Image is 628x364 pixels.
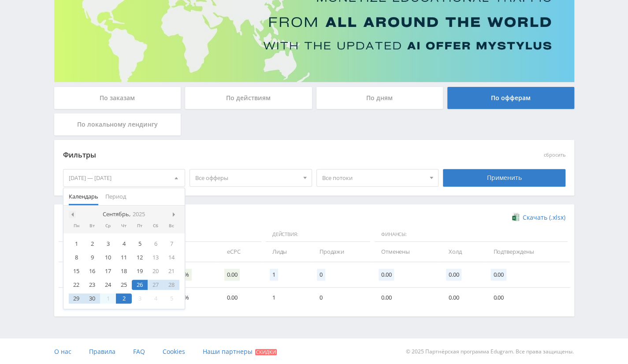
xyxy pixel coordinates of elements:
div: 4 [148,293,164,304]
td: CR [162,242,218,262]
td: Подтверждены [484,242,569,262]
span: Скидки [255,349,277,355]
img: xlsx [512,213,520,221]
div: По заказам [54,87,181,109]
span: Действия: [266,227,370,242]
button: Календарь [65,188,102,205]
div: 1 [69,239,85,249]
div: 30 [84,293,100,304]
div: 29 [69,293,85,304]
div: 15 [69,266,85,276]
div: 28 [164,280,179,290]
div: [DATE] — [DATE] [63,169,185,186]
div: По локальному лендингу [54,113,181,135]
div: 25 [116,280,132,290]
i: 2025 [133,211,145,218]
div: Вс [164,223,179,229]
div: 10 [100,252,116,263]
div: 18 [116,266,132,276]
span: 0 [317,269,325,281]
div: По офферам [447,87,574,109]
div: Вт [84,223,100,229]
div: Пт [132,223,148,229]
span: Правила [89,347,115,356]
span: Финансы: [375,227,568,242]
div: Применить [443,169,565,187]
td: 20.00% [162,288,218,308]
div: 12 [132,252,148,263]
div: 14 [164,252,179,263]
div: 16 [84,266,100,276]
td: 0.00 [440,288,484,308]
div: 26 [132,280,148,290]
div: 2 [84,239,100,249]
span: 0.00 [491,269,506,281]
td: 1 [264,288,311,308]
div: 8 [69,252,85,263]
div: 21 [164,266,179,276]
div: По действиям [185,87,312,109]
div: Чт [116,223,132,229]
span: 1 [270,269,278,281]
span: Cookies [163,347,185,356]
div: 23 [84,280,100,290]
div: 17 [100,266,116,276]
button: сбросить [544,152,565,158]
div: 1 [100,293,116,304]
td: Лиды [264,242,311,262]
span: Скачать (.xlsx) [523,214,565,221]
div: Пн [69,223,85,229]
span: 0.00 [224,269,240,281]
span: Наши партнеры [203,347,253,356]
td: Дата [59,242,112,262]
div: По дням [316,87,443,109]
td: Продажи [311,242,372,262]
a: Скачать (.xlsx) [512,213,565,222]
span: Все потоки [322,169,425,186]
div: 9 [84,252,100,263]
div: 5 [132,239,148,249]
span: Календарь [69,188,98,205]
td: 0.00 [372,288,440,308]
span: Данные: [59,227,261,242]
div: Сентябрь, [99,211,149,218]
span: Период [105,188,126,205]
div: 24 [100,280,116,290]
td: Итого: [59,262,112,288]
td: 0 [311,288,372,308]
div: 27 [148,280,164,290]
div: Сб [148,223,164,229]
div: 20 [148,266,164,276]
div: 2 [116,293,132,304]
span: 0.00 [446,269,461,281]
div: 11 [116,252,132,263]
div: Ср [100,223,116,229]
div: 13 [148,252,164,263]
span: О нас [54,347,71,356]
div: 5 [164,293,179,304]
td: 0.00 [484,288,569,308]
div: 6 [148,239,164,249]
div: 22 [69,280,85,290]
span: Все офферы [195,169,298,186]
td: Отменены [372,242,440,262]
button: Период [102,188,130,205]
td: MyStylus [59,288,112,308]
span: FAQ [133,347,145,356]
td: eCPC [218,242,264,262]
div: 19 [132,266,148,276]
div: 3 [132,293,148,304]
td: 0.00 [218,288,264,308]
span: 0.00 [379,269,394,281]
div: 3 [100,239,116,249]
td: Холд [440,242,484,262]
div: 7 [164,239,179,249]
div: 4 [116,239,132,249]
div: Фильтры [63,149,439,162]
